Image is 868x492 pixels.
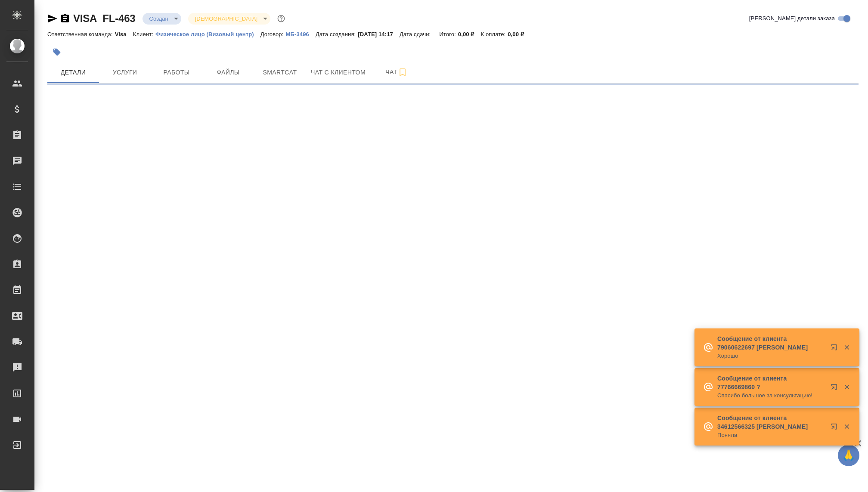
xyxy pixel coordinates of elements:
p: Физическое лицо (Визовый центр) [155,31,260,37]
p: Поняла [717,431,825,439]
button: Закрыть [838,423,856,430]
button: Создан [147,15,171,22]
p: 0,00 ₽ [508,31,530,37]
div: Создан [143,13,181,25]
p: Ответственная команда: [47,31,115,37]
span: Smartcat [259,67,301,78]
button: Закрыть [838,343,856,351]
button: Открыть в новой вкладке [825,378,846,399]
p: 0,00 ₽ [458,31,481,37]
p: Итого: [439,31,458,37]
button: Доп статусы указывают на важность/срочность заказа [276,13,287,24]
p: Сообщение от клиента 79060622697 [PERSON_NAME] [717,334,825,352]
p: К оплате: [481,31,508,37]
button: Скопировать ссылку для ЯМессенджера [47,13,58,24]
svg: Подписаться [397,67,408,77]
a: МБ-3496 [285,30,315,37]
button: Скопировать ссылку [60,13,70,24]
p: Договор: [260,31,286,37]
p: [DATE] 14:17 [358,31,400,37]
a: VISA_FL-463 [73,12,136,24]
span: Чат с клиентом [311,67,366,78]
span: Работы [156,67,197,78]
span: Услуги [104,67,146,78]
p: Хорошо [717,352,825,360]
p: Спасибо большое за консультацию! [717,391,825,400]
p: Дата создания: [316,31,358,37]
button: Закрыть [838,383,856,391]
p: Сообщение от клиента 77766669860 ? [717,374,825,391]
p: Дата сдачи: [400,31,433,37]
p: Сообщение от клиента 34612566325 [PERSON_NAME] [717,414,825,431]
button: Открыть в новой вкладке [825,418,846,439]
p: Клиент: [133,31,155,37]
div: Создан [188,13,270,25]
span: Файлы [208,67,249,78]
button: Открыть в новой вкладке [825,339,846,359]
a: Физическое лицо (Визовый центр) [155,30,260,37]
span: Детали [53,67,94,78]
p: МБ-3496 [285,31,315,37]
span: Чат [376,67,417,77]
p: Visa [115,31,133,37]
span: [PERSON_NAME] детали заказа [749,14,835,23]
button: Добавить тэг [47,43,66,62]
button: [DEMOGRAPHIC_DATA] [192,15,260,22]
